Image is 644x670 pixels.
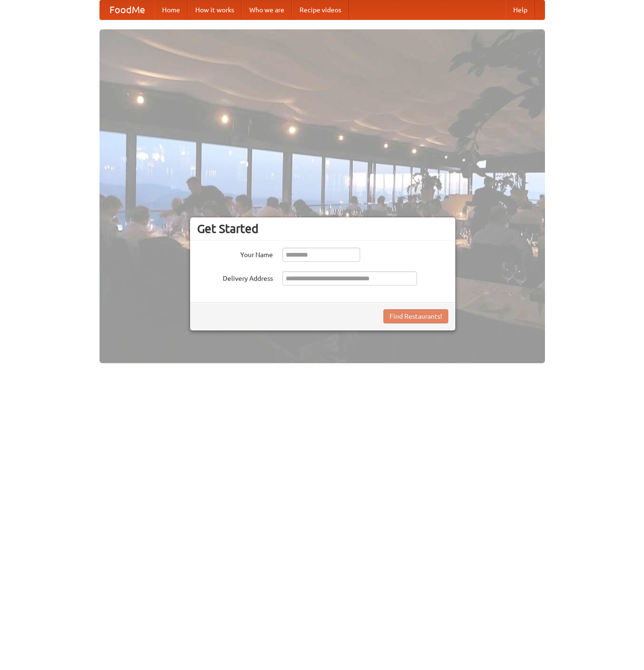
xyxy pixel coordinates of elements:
[197,222,448,236] h3: Get Started
[242,0,292,19] a: Who we are
[383,309,448,323] button: Find Restaurants!
[188,0,242,19] a: How it works
[197,248,273,259] label: Your Name
[292,0,349,19] a: Recipe videos
[506,0,535,19] a: Help
[197,271,273,283] label: Delivery Address
[100,0,154,19] a: FoodMe
[154,0,188,19] a: Home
